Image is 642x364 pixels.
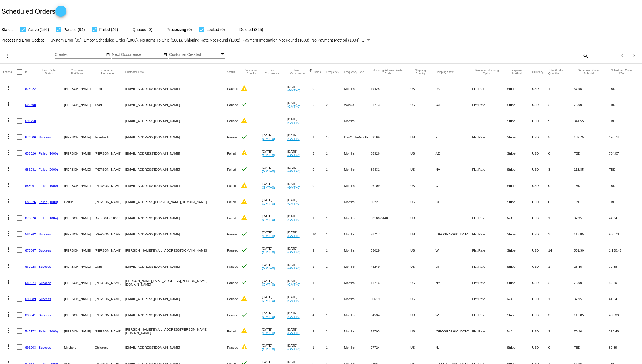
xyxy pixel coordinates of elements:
mat-cell: Months [344,258,371,274]
button: Change sorting for Status [227,70,235,74]
mat-cell: USD [532,258,548,274]
mat-cell: 2 [548,274,574,291]
a: 690498 [25,103,36,107]
mat-cell: [DATE] [287,145,313,161]
mat-icon: more_vert [5,262,12,269]
mat-cell: [PERSON_NAME] [95,226,125,242]
a: (1004) [49,216,58,220]
mat-cell: [GEOGRAPHIC_DATA] [435,226,472,242]
mat-icon: date_range [163,52,167,57]
a: (GMT+0) [287,266,300,270]
a: (GMT+0) [287,185,300,189]
input: Next Occurrence [112,52,162,57]
mat-cell: 0 [312,177,326,194]
mat-cell: 15 [326,129,344,145]
mat-cell: 113.85 [574,161,609,177]
mat-cell: Months [344,226,371,242]
mat-cell: Brea D01-010908 [95,210,125,226]
a: (GMT+0) [287,234,300,238]
mat-cell: 1 [326,226,344,242]
mat-cell: [PERSON_NAME] [64,145,95,161]
mat-cell: [EMAIL_ADDRESS][DOMAIN_NAME] [125,145,227,161]
mat-cell: AZ [435,145,472,161]
mat-cell: 80221 [371,194,410,210]
mat-cell: [DATE] [262,242,287,258]
mat-cell: 37.95 [574,80,609,97]
mat-cell: [DATE] [287,274,313,291]
mat-cell: [PERSON_NAME] [95,242,125,258]
button: Change sorting for CustomerFirstName [64,69,90,75]
mat-cell: US [410,161,435,177]
mat-cell: [PERSON_NAME] [95,161,125,177]
mat-cell: USD [532,226,548,242]
a: 691750 [25,119,36,123]
mat-icon: more_vert [5,117,12,124]
mat-cell: 14 [548,242,574,258]
a: (GMT+0) [262,266,275,270]
mat-cell: USD [532,145,548,161]
mat-cell: [PERSON_NAME][EMAIL_ADDRESS][DOMAIN_NAME] [125,242,227,258]
mat-cell: 28.45 [574,258,609,274]
mat-cell: [PERSON_NAME][EMAIL_ADDRESS][PERSON_NAME][DOMAIN_NAME] [125,274,227,291]
button: Change sorting for LastProcessingCycleId [39,69,59,75]
mat-cell: [DATE] [262,161,287,177]
mat-cell: Stripe [507,226,532,242]
mat-cell: CT [435,177,472,194]
mat-cell: Months [344,80,371,97]
mat-cell: Flat Rate [472,274,507,291]
mat-cell: N/A [507,210,532,226]
button: Change sorting for ShippingState [435,70,454,74]
mat-cell: [PERSON_NAME] [64,274,95,291]
mat-cell: Stripe [507,113,532,129]
mat-icon: more_vert [5,198,12,204]
mat-cell: Stripe [507,258,532,274]
button: Change sorting for PaymentMethod.Type [507,69,527,75]
mat-cell: [DATE] [287,242,313,258]
mat-cell: [DATE] [287,113,313,129]
button: Change sorting for Frequency [326,70,339,74]
a: 581762 [25,232,36,236]
mat-cell: 75.90 [574,97,609,113]
mat-cell: [DATE] [287,80,313,97]
mat-cell: 1 [312,210,326,226]
mat-cell: Months [344,274,371,291]
mat-cell: 0 [548,177,574,194]
mat-cell: 33166-6440 [371,210,410,226]
a: 688061 [25,184,36,187]
a: (GMT+0) [287,169,300,173]
mat-cell: [EMAIL_ADDRESS][DOMAIN_NAME] [125,161,227,177]
mat-cell: 45249 [371,258,410,274]
mat-cell: Months [344,113,371,129]
a: (GMT+0) [287,105,300,108]
a: Success [39,232,51,236]
a: 689974 [25,281,36,285]
mat-cell: Flat Rate [472,129,507,145]
button: Change sorting for LifetimeValue [609,69,634,75]
mat-cell: USD [532,242,548,258]
mat-cell: [DATE] [287,161,313,177]
mat-cell: US [410,145,435,161]
mat-cell: 9 [548,113,574,129]
mat-cell: US [410,177,435,194]
mat-cell: 0 [548,145,574,161]
mat-cell: [DATE] [262,129,287,145]
mat-cell: 1 [326,258,344,274]
mat-cell: 06109 [371,177,410,194]
a: (GMT+0) [262,185,275,189]
mat-cell: [EMAIL_ADDRESS][DOMAIN_NAME] [125,210,227,226]
mat-cell: [PERSON_NAME] [64,97,95,113]
mat-cell: [PERSON_NAME] [95,194,125,210]
mat-cell: 86326 [371,145,410,161]
mat-cell: [PERSON_NAME] [64,226,95,242]
mat-cell: US [410,274,435,291]
mat-cell: Weeks [344,97,371,113]
input: Created [55,52,105,57]
mat-cell: [EMAIL_ADDRESS][DOMAIN_NAME] [125,129,227,145]
mat-cell: Stripe [507,97,532,113]
mat-cell: [PERSON_NAME] [95,177,125,194]
mat-cell: Garb [95,258,125,274]
mat-cell: Flat Rate [472,80,507,97]
mat-cell: [DATE] [287,210,313,226]
mat-cell: [EMAIL_ADDRESS][DOMAIN_NAME] [125,258,227,274]
mat-icon: more_vert [5,133,12,140]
